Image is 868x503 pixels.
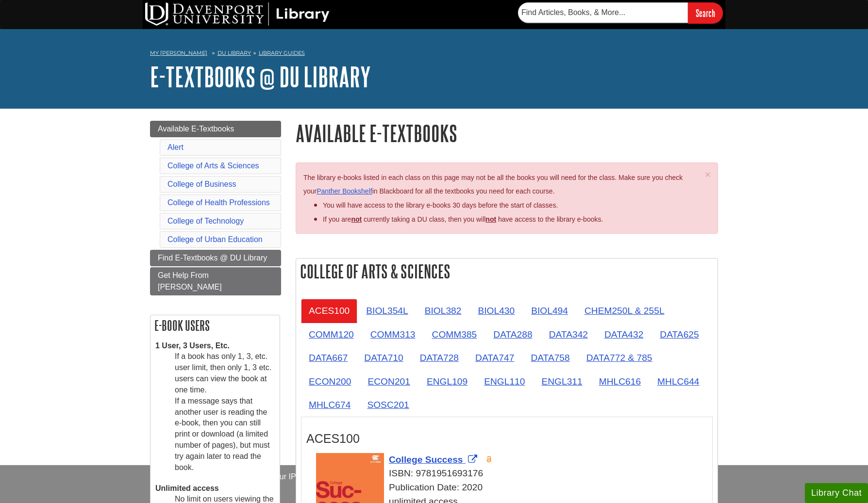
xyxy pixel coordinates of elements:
[351,215,362,223] strong: not
[259,49,305,56] a: Library Guides
[155,341,275,352] dt: 1 User, 3 Users, Etc.
[534,370,590,393] a: ENGL311
[150,62,371,92] a: E-Textbooks @ DU Library
[158,254,267,262] span: Find E-Textbooks @ DU Library
[167,235,263,243] a: College of Urban Education
[301,370,359,393] a: ECON200
[150,121,281,137] a: Available E-Textbooks
[158,271,222,291] span: Get Help From [PERSON_NAME]
[317,187,372,195] a: Panther Bookshelf
[301,323,362,346] a: COMM120
[523,299,576,323] a: BIOL494
[167,180,236,188] a: College of Business
[359,393,417,417] a: SOSC201
[412,346,467,370] a: DATA728
[424,323,485,346] a: COMM385
[155,483,275,494] dt: Unlimited access
[417,299,469,323] a: BIOL382
[167,143,184,151] a: Alert
[175,351,275,473] dd: If a book has only 1, 3, etc. user limit, then only 1, 3 etc. users can view the book at one time...
[296,121,718,146] h1: Available E-Textbooks
[316,481,707,495] div: Publication Date: 2020
[688,2,723,23] input: Search
[323,215,603,223] span: If you are currently taking a DU class, then you will have access to the library e-books.
[470,299,522,323] a: BIOL430
[301,393,358,417] a: MHLC674
[705,169,711,179] button: Close
[296,259,718,284] h2: College of Arts & Sciences
[360,370,417,393] a: ECON201
[363,323,423,346] a: COMM313
[577,299,672,323] a: CHEM250L & 255L
[591,370,649,393] a: MHLC616
[518,2,688,23] input: Find Articles, Books, & More...
[167,198,270,207] a: College of Health Professions
[805,483,868,503] button: Library Chat
[150,315,280,336] h2: E-book Users
[652,323,706,346] a: DATA625
[485,455,493,463] img: Open Access
[150,267,281,295] a: Get Help From [PERSON_NAME]
[356,346,411,370] a: DATA710
[650,370,707,393] a: MHLC644
[158,125,234,133] span: Available E-Textbooks
[419,370,475,393] a: ENGL109
[167,217,244,225] a: College of Technology
[705,169,711,180] span: ×
[167,162,259,170] a: College of Arts & Sciences
[389,454,480,465] a: Link opens in new window
[518,2,723,23] form: Searches DU Library's articles, books, and more
[150,49,207,57] a: My [PERSON_NAME]
[597,323,651,346] a: DATA432
[485,215,496,223] u: not
[476,370,533,393] a: ENGL110
[485,323,540,346] a: DATA288
[301,346,355,370] a: DATA667
[467,346,522,370] a: DATA747
[306,432,707,446] h3: ACES100
[389,454,463,465] span: College Success
[217,49,251,56] a: DU Library
[579,346,660,370] a: DATA772 & 785
[523,346,577,370] a: DATA758
[323,201,558,209] span: You will have access to the library e-books 30 days before the start of classes.
[303,174,683,195] span: The library e-books listed in each class on this page may not be all the books you will need for ...
[358,299,416,323] a: BIOL354L
[150,47,718,62] nav: breadcrumb
[541,323,596,346] a: DATA342
[301,299,357,323] a: ACES100
[316,467,707,481] div: ISBN: 9781951693176
[145,2,330,26] img: DU Library
[150,250,281,266] a: Find E-Textbooks @ DU Library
